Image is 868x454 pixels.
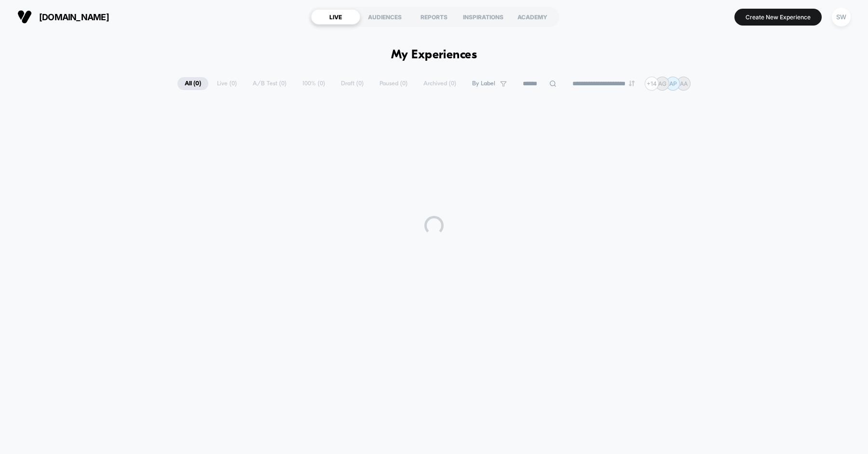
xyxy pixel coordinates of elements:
div: LIVE [311,9,360,25]
h1: My Experiences [391,48,477,62]
div: INSPIRATIONS [459,9,508,25]
p: AA [680,80,688,87]
p: AP [669,80,677,87]
img: Visually logo [17,10,32,24]
span: [DOMAIN_NAME] [39,12,109,22]
img: end [629,80,635,86]
button: [DOMAIN_NAME] [14,9,112,25]
span: All ( 0 ) [177,77,208,90]
button: SW [829,7,854,27]
div: SW [832,8,851,27]
div: + 14 [645,77,659,91]
div: AUDIENCES [360,9,409,25]
button: Create New Experience [734,9,822,26]
span: By Label [472,80,495,87]
div: ACADEMY [508,9,557,25]
p: AG [658,80,666,87]
div: REPORTS [409,9,459,25]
